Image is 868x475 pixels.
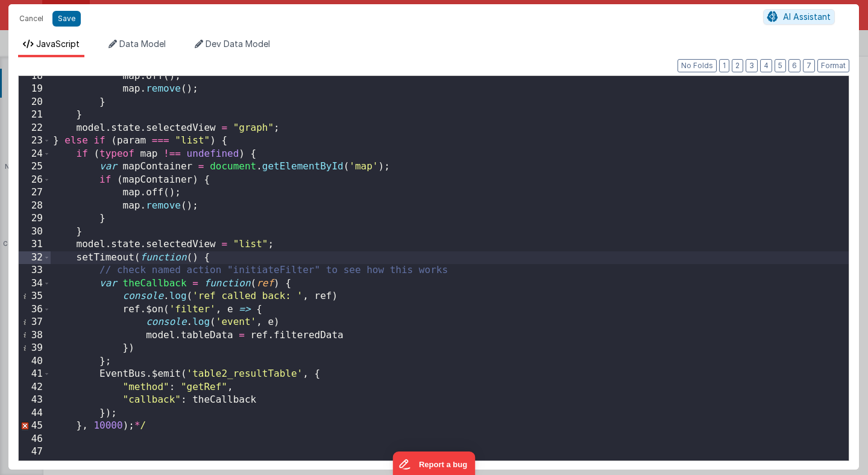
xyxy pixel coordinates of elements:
[788,59,800,72] button: 6
[19,122,51,135] div: 22
[19,407,51,420] div: 44
[19,96,51,109] div: 20
[52,11,81,27] button: Save
[19,290,51,303] div: 35
[19,238,51,251] div: 31
[678,59,717,72] button: No Folds
[19,186,51,200] div: 27
[19,70,51,83] div: 18
[19,433,51,446] div: 46
[803,59,815,72] button: 7
[817,59,849,72] button: Format
[19,459,51,472] div: 48
[19,148,51,161] div: 24
[19,251,51,265] div: 32
[19,394,51,407] div: 43
[19,342,51,355] div: 39
[783,11,831,22] span: AI Assistant
[19,381,51,394] div: 42
[732,59,743,72] button: 2
[19,212,51,225] div: 29
[719,59,729,72] button: 1
[746,59,758,72] button: 3
[13,10,49,27] button: Cancel
[19,316,51,329] div: 37
[19,225,51,239] div: 30
[19,134,51,148] div: 23
[19,355,51,368] div: 40
[36,39,80,49] span: JavaScript
[19,174,51,187] div: 26
[19,303,51,316] div: 36
[19,277,51,291] div: 34
[19,445,51,459] div: 47
[19,264,51,277] div: 33
[775,59,786,72] button: 5
[19,368,51,381] div: 41
[19,160,51,174] div: 25
[763,9,835,25] button: AI Assistant
[19,83,51,96] div: 19
[19,420,51,433] div: 45
[19,109,51,122] div: 21
[19,200,51,213] div: 28
[206,39,270,49] span: Dev Data Model
[119,39,166,49] span: Data Model
[19,329,51,342] div: 38
[760,59,772,72] button: 4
